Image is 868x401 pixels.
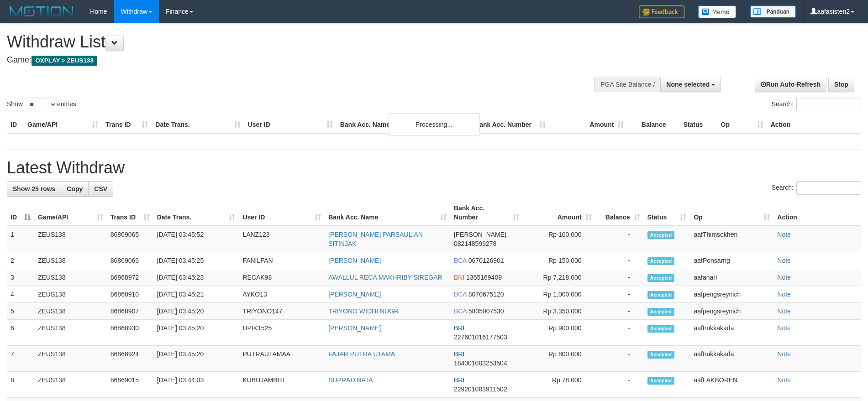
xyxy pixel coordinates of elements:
[239,303,325,320] td: TRIYONO147
[153,200,239,226] th: Date Trans.: activate to sort column ascending
[523,252,595,269] td: Rp 150,000
[454,257,467,264] span: BCA
[777,307,791,315] a: Note
[777,376,791,384] a: Note
[767,116,861,133] th: Action
[107,200,153,226] th: Trans ID: activate to sort column ascending
[666,81,710,88] span: None selected
[7,116,24,133] th: ID
[454,274,464,281] span: BNI
[644,200,690,226] th: Status: activate to sort column ascending
[690,303,773,320] td: aafpengsreynich
[7,33,569,51] h1: Withdraw List
[468,307,504,315] span: Copy 5805007530 to clipboard
[153,286,239,303] td: [DATE] 03:45:21
[750,5,796,18] img: panduan.png
[107,320,153,346] td: 86868930
[454,231,506,238] span: [PERSON_NAME]
[7,56,569,65] h4: Game:
[153,269,239,286] td: [DATE] 03:45:23
[7,200,34,226] th: ID: activate to sort column descending
[777,231,791,238] a: Note
[454,324,464,332] span: BRI
[828,77,854,92] a: Stop
[454,376,464,384] span: BRI
[454,307,467,315] span: BCA
[690,252,773,269] td: aafPonsarng
[34,303,107,320] td: ZEUS138
[7,98,76,111] label: Show entries
[755,77,826,92] a: Run Auto-Refresh
[7,320,34,346] td: 6
[34,372,107,398] td: ZEUS138
[102,116,152,133] th: Trans ID
[777,257,791,264] a: Note
[523,226,595,252] td: Rp 100,000
[523,372,595,398] td: Rp 78,000
[239,226,325,252] td: LANZ123
[239,286,325,303] td: AYKO13
[468,257,504,264] span: Copy 0670126901 to clipboard
[690,286,773,303] td: aafpengsreynich
[328,257,381,264] a: [PERSON_NAME]
[153,252,239,269] td: [DATE] 03:45:25
[153,320,239,346] td: [DATE] 03:45:20
[647,308,675,316] span: Accepted
[698,5,736,18] img: Button%20Memo.svg
[153,226,239,252] td: [DATE] 03:45:52
[690,226,773,252] td: aafThimsokhen
[24,116,102,133] th: Game/API
[627,116,679,133] th: Balance
[7,252,34,269] td: 2
[328,307,399,315] a: TRIYONO WIDHI NUGR
[34,269,107,286] td: ZEUS138
[7,372,34,398] td: 8
[772,98,861,111] label: Search:
[690,320,773,346] td: aaftrukkakada
[107,303,153,320] td: 86868907
[94,185,107,193] span: CSV
[595,252,644,269] td: -
[690,372,773,398] td: aafLAKBOREN
[107,286,153,303] td: 86868910
[153,372,239,398] td: [DATE] 03:44:03
[660,77,721,92] button: None selected
[325,200,450,226] th: Bank Acc. Name: activate to sort column ascending
[777,350,791,358] a: Note
[594,77,660,92] div: PGA Site Balance /
[468,291,504,298] span: Copy 8070675120 to clipboard
[717,116,767,133] th: Op
[7,346,34,372] td: 7
[244,116,337,133] th: User ID
[454,291,467,298] span: BCA
[595,200,644,226] th: Balance: activate to sort column ascending
[239,372,325,398] td: KUBUJAMBIIII
[23,98,57,111] select: Showentries
[523,286,595,303] td: Rp 1,000,000
[777,291,791,298] a: Note
[639,5,684,18] img: Feedback.jpg
[647,257,675,265] span: Accepted
[647,325,675,333] span: Accepted
[328,350,395,358] a: FAJAR PUTRA UTAMA
[454,350,464,358] span: BRI
[34,320,107,346] td: ZEUS138
[107,346,153,372] td: 86868924
[772,181,861,195] label: Search:
[7,159,861,177] h1: Latest Withdraw
[328,376,373,384] a: SUPRADINATA
[7,303,34,320] td: 5
[34,226,107,252] td: ZEUS138
[523,200,595,226] th: Amount: activate to sort column ascending
[239,320,325,346] td: UPIK1525
[239,269,325,286] td: RECAK98
[454,359,507,367] span: Copy 184001003253504 to clipboard
[328,291,381,298] a: [PERSON_NAME]
[549,116,627,133] th: Amount
[595,372,644,398] td: -
[595,303,644,320] td: -
[796,98,861,111] input: Search:
[647,291,675,299] span: Accepted
[777,324,791,332] a: Note
[337,116,471,133] th: Bank Acc. Name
